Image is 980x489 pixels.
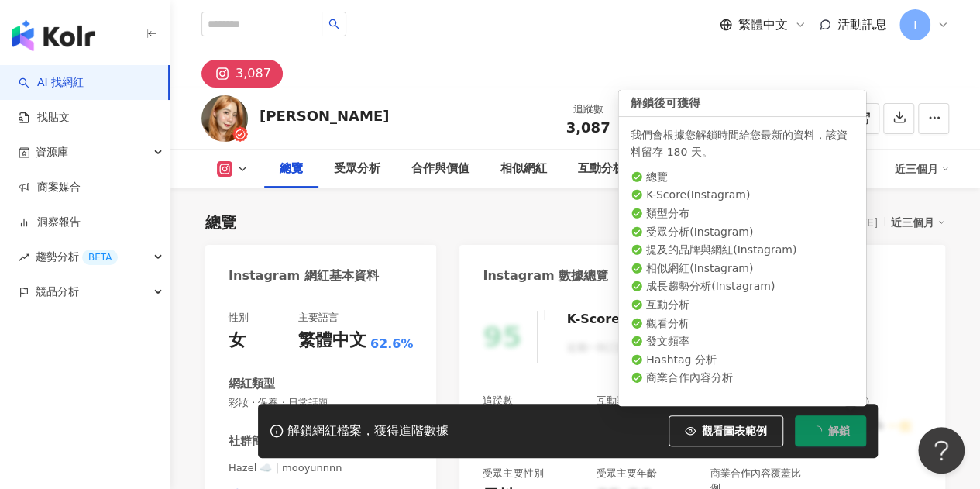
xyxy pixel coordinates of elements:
[229,329,246,353] div: 女
[19,110,70,126] a: 找貼文
[298,311,339,325] div: 主要語言
[559,102,617,117] div: 追蹤數
[837,17,887,32] span: 活動訊息
[260,106,389,126] div: [PERSON_NAME]
[36,274,79,309] span: 競品分析
[597,394,642,408] div: 互動率
[795,415,866,446] button: 解鎖
[828,425,850,437] span: 解鎖
[287,423,449,439] div: 解鎖網紅檔案，獲得進階數據
[328,19,339,29] span: search
[19,215,81,230] a: 洞察報告
[411,160,469,178] div: 合作與價值
[298,329,366,353] div: 繁體中文
[36,239,118,274] span: 趨勢分析
[702,425,767,437] span: 觀看圖表範例
[201,95,248,142] img: KOL Avatar
[669,415,783,446] button: 觀看圖表範例
[636,102,695,117] div: 互動率
[655,160,725,178] div: 創作內容分析
[12,20,95,51] img: logo
[566,311,665,328] div: K-Score :
[641,120,689,136] span: 3.31%
[597,467,657,480] div: 受眾主要年齡
[810,425,822,436] span: loading
[483,467,543,480] div: 受眾主要性別
[566,119,610,136] span: 3,087
[82,250,118,265] div: BETA
[714,102,772,117] div: 觀看率
[334,160,380,178] div: 受眾分析
[19,252,29,263] span: rise
[370,336,414,353] span: 62.6%
[721,120,765,136] span: 307%
[36,135,68,170] span: 資源庫
[229,461,413,475] span: Hazel ☁️ | mooyunnnn
[895,157,949,181] div: 近三個月
[824,394,869,408] div: 漲粉率
[19,75,84,91] a: searchAI 找網紅
[738,16,788,33] span: 繁體中文
[229,311,249,325] div: 性別
[483,394,513,408] div: 追蹤數
[891,212,945,232] div: 近三個月
[236,63,271,84] div: 3,087
[19,180,81,195] a: 商案媒合
[765,216,878,229] div: 最後更新日期：[DATE]
[201,60,283,88] button: 3,087
[229,376,275,392] div: 網紅類型
[483,267,608,284] div: Instagram 數據總覽
[913,16,916,33] span: I
[229,267,379,284] div: Instagram 網紅基本資料
[500,160,547,178] div: 相似網紅
[280,160,303,178] div: 總覽
[578,160,624,178] div: 互動分析
[710,394,756,408] div: 觀看率
[205,212,236,233] div: 總覽
[229,396,413,410] span: 彩妝 · 保養 · 日常話題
